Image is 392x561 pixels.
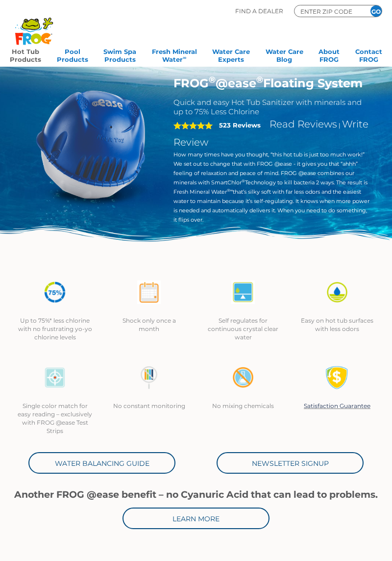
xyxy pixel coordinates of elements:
[28,452,175,474] a: Water Balancing Guide
[10,45,41,64] a: Hot TubProducts
[112,316,186,333] p: Shock only once a month
[209,75,216,85] sup: ®
[18,316,92,341] p: Up to 75%* less chlorine with no frustrating yo-yo chlorine levels
[43,280,67,304] img: icon-atease-75percent-less
[152,45,197,64] a: Fresh MineralWater∞
[8,489,384,500] h1: Another FROG @ease benefit – no Cyanuric Acid that can lead to problems.
[206,316,280,341] p: Self regulates for continuous crystal clear water
[57,45,88,64] a: PoolProducts
[256,75,263,85] sup: ®
[18,402,92,435] p: Single color match for easy reading – exclusively with FROG @ease Test Strips
[355,45,382,64] a: ContactFROG
[103,45,136,64] a: Swim SpaProducts
[183,55,186,60] sup: ∞
[206,402,280,410] p: No mixing chemicals
[325,366,349,389] img: Satisfaction Guarantee Icon
[235,5,283,17] p: Find A Dealer
[318,45,340,64] a: AboutFROG
[173,98,370,116] h2: Quick and easy Hot Tub Sanitizer with minerals and up to 75% Less Chlorine
[370,5,382,17] input: GO
[173,122,213,129] span: 5
[217,452,364,474] a: Newsletter Signup
[300,316,374,333] p: Easy on hot tub surfaces with less odors
[137,280,161,304] img: atease-icon-shock-once
[339,122,341,129] span: |
[231,366,255,389] img: no-mixing1
[219,121,261,129] strong: 523 Reviews
[122,508,269,529] a: Learn More
[173,150,370,225] p: How many times have you thought, “this hot tub is just too much work!” We set out to change that ...
[269,118,337,130] a: Read Reviews
[112,402,186,410] p: No constant monitoring
[325,280,349,304] img: icon-atease-easy-on
[212,45,250,64] a: Water CareExperts
[266,45,303,64] a: Water CareBlog
[137,366,161,389] img: no-constant-monitoring1
[304,402,370,409] a: Satisfaction Guarantee
[231,280,255,304] img: atease-icon-self-regulates
[23,76,159,212] img: hot-tub-product-atease-system.png
[173,76,370,90] h1: FROG @ease Floating System
[242,178,245,183] sup: ®
[10,5,58,45] img: Frog Products Logo
[43,366,67,389] img: icon-atease-color-match
[227,188,233,193] sup: ®∞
